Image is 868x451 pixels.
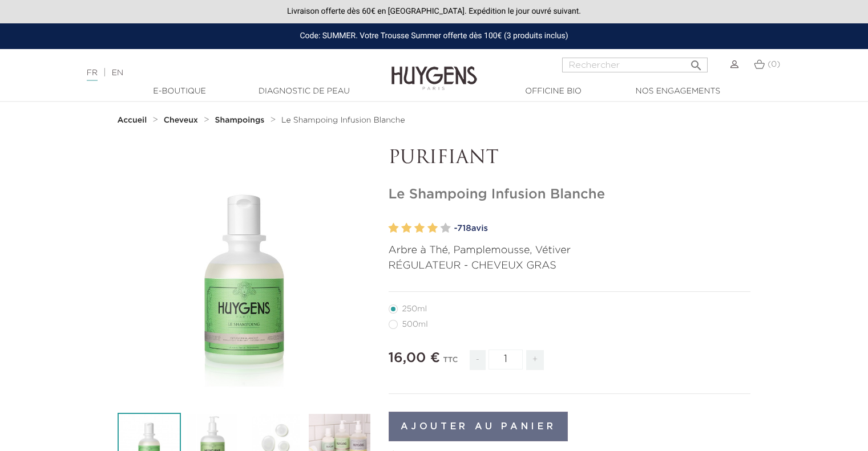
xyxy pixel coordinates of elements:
[389,148,751,169] p: PURIFIANT
[389,220,399,237] label: 1
[389,258,751,274] p: RÉGULATEUR - CHEVEUX GRAS
[562,58,708,72] input: Rechercher
[401,220,411,237] label: 2
[118,116,150,125] a: Accueil
[389,351,440,365] span: 16,00 €
[414,220,425,237] label: 3
[454,220,751,237] a: -718avis
[164,116,201,125] a: Cheveux
[123,86,237,97] a: E-Boutique
[389,243,751,258] p: Arbre à Thé, Pamplemousse, Vétiver
[768,60,780,68] span: (0)
[281,116,405,125] a: Le Shampoing Infusion Blanche
[391,48,477,92] img: Huygens
[488,350,523,369] input: Quantité
[441,220,451,237] label: 5
[526,350,544,370] span: +
[427,220,438,237] label: 4
[389,412,568,441] button: Ajouter au panier
[281,116,405,124] span: Le Shampoing Infusion Blanche
[215,116,265,124] strong: Shampoings
[247,86,361,97] a: Diagnostic de peau
[389,186,751,203] h1: Le Shampoing Infusion Blanche
[164,116,198,124] strong: Cheveux
[389,304,441,314] label: 250ml
[81,66,353,80] div: |
[443,348,458,379] div: TTC
[215,116,268,125] a: Shampoings
[87,69,98,81] a: FR
[689,55,703,69] i: 
[621,86,735,97] a: Nos engagements
[686,54,706,70] button: 
[112,69,123,77] a: EN
[389,320,442,329] label: 500ml
[496,86,611,97] a: Officine Bio
[457,224,471,233] span: 718
[470,350,486,370] span: -
[118,116,147,124] strong: Accueil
